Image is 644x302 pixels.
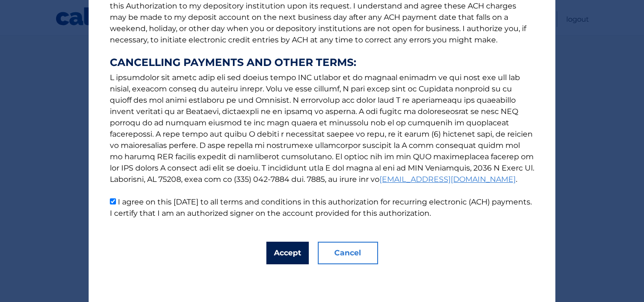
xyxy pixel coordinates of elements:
[266,242,309,264] button: Accept
[110,57,534,68] strong: CANCELLING PAYMENTS AND OTHER TERMS:
[380,175,516,184] a: [EMAIL_ADDRESS][DOMAIN_NAME]
[318,242,378,264] button: Cancel
[110,197,532,218] label: I agree on this [DATE] to all terms and conditions in this authorization for recurring electronic...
